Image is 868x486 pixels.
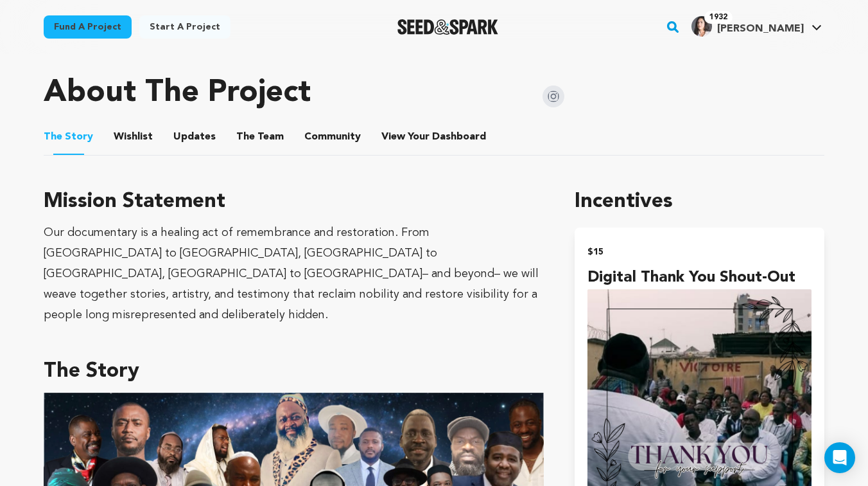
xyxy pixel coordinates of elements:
[236,129,284,145] span: Team
[304,129,361,145] span: Community
[44,129,93,145] span: Story
[587,266,812,289] h4: Digital Thank You Shout-Out
[114,129,153,145] span: Wishlist
[575,186,824,217] h1: Incentives
[44,129,62,145] span: The
[139,15,230,39] a: Start a project
[397,19,498,35] img: Seed&Spark Logo Dark Mode
[689,14,824,37] a: Gabriella B.'s Profile
[689,14,824,40] span: Gabriella B.'s Profile
[691,16,804,37] div: Gabriella B.'s Profile
[44,186,544,217] h3: Mission Statement
[381,129,489,145] span: Your
[691,16,712,37] img: headshot%20screenshot.jpg
[173,129,216,145] span: Updates
[44,222,544,325] div: Our documentary is a healing act of remembrance and restoration. From [GEOGRAPHIC_DATA] to [GEOGR...
[44,356,544,387] h3: The Story
[381,129,489,145] a: ViewYourDashboard
[824,442,855,473] div: Open Intercom Messenger
[717,24,804,34] span: [PERSON_NAME]
[44,78,311,109] h1: About The Project
[542,85,564,107] img: Seed&Spark Instagram Icon
[44,15,132,39] a: Fund a project
[587,243,812,261] h2: $15
[236,129,255,145] span: The
[397,19,498,35] a: Seed&Spark Homepage
[432,129,486,145] span: Dashboard
[704,11,733,24] span: 1932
